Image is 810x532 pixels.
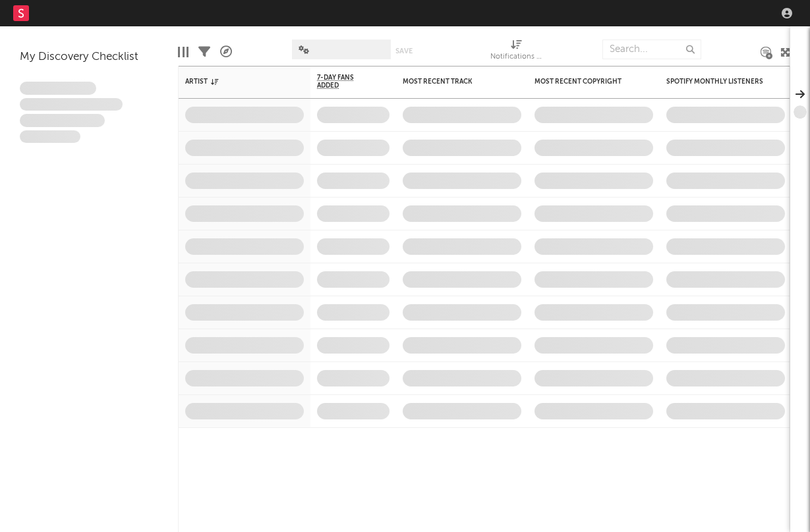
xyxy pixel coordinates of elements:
div: Notifications (Artist) [490,33,543,71]
div: My Discovery Checklist [20,49,158,65]
div: Spotify Monthly Listeners [666,78,765,86]
div: A&R Pipeline [220,33,232,71]
div: Artist [185,78,284,86]
div: Most Recent Copyright [535,78,633,86]
input: Search... [602,40,701,59]
span: Lorem ipsum dolor [20,82,96,95]
span: Integer aliquet in purus et [20,98,123,111]
div: Filters [198,33,210,71]
div: Notifications (Artist) [490,49,543,65]
div: Most Recent Track [403,78,502,86]
button: Save [395,47,413,55]
span: Praesent ac interdum [20,114,105,127]
div: Edit Columns [178,33,188,71]
span: 7-Day Fans Added [317,74,370,90]
span: Aliquam viverra [20,130,80,144]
